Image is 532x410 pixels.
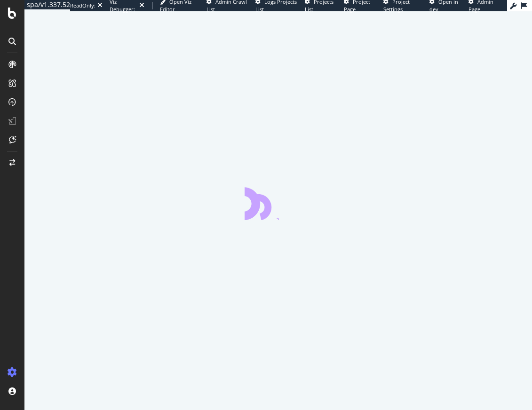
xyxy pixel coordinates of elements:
[70,2,95,9] div: ReadOnly:
[245,186,312,220] div: animation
